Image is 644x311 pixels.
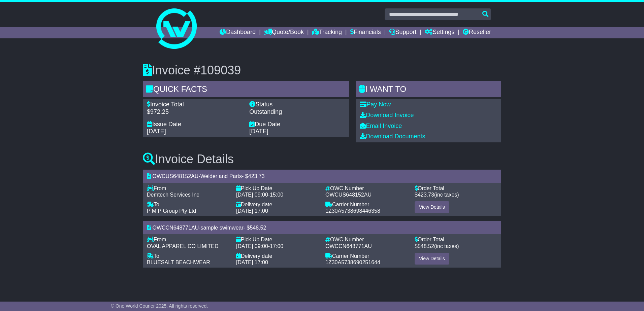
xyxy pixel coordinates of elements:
[147,253,229,259] div: To
[415,243,497,249] div: $ (inc taxes)
[325,208,380,214] span: 1Z30A5738698446358
[147,236,229,243] div: From
[236,253,319,259] div: Delivery date
[152,225,199,231] span: OWCCN648771AU
[249,128,345,135] div: [DATE]
[147,208,196,214] span: P M P Group Pty Ltd
[143,221,501,234] div: - - $
[249,121,345,128] div: Due Date
[325,243,372,249] span: OWCCN648771AU
[147,101,243,108] div: Invoice Total
[415,185,497,192] div: Order Total
[425,27,454,38] a: Settings
[312,27,342,38] a: Tracking
[415,192,497,198] div: $ (inc taxes)
[325,201,408,208] div: Carrier Number
[236,260,268,265] span: [DATE] 17:00
[236,243,319,249] div: -
[418,192,434,198] span: 423.73
[325,185,408,192] div: OWC Number
[147,121,243,128] div: Issue Date
[147,192,199,198] span: Demtech Services Inc
[152,173,198,179] span: OWCUS648152AU
[249,108,345,116] div: Outstanding
[143,152,501,166] h3: Invoice Details
[415,201,449,213] a: View Details
[147,260,210,265] span: BLUESALT BEACHWEAR
[143,170,501,183] div: - - $
[325,260,380,265] span: 1Z30A5738690251644
[147,201,229,208] div: To
[248,173,265,179] span: 423.73
[389,27,416,38] a: Support
[270,243,283,249] span: 17:00
[147,185,229,192] div: From
[360,123,402,129] a: Email Invoice
[249,101,345,108] div: Status
[360,133,425,140] a: Download Documents
[415,236,497,243] div: Order Total
[111,303,208,309] span: © One World Courier 2025. All rights reserved.
[147,243,219,249] span: OVAL APPAREL CO LIMITED
[220,27,256,38] a: Dashboard
[236,201,319,208] div: Delivery date
[250,225,266,231] span: 548.52
[143,81,349,99] div: Quick Facts
[236,192,268,198] span: [DATE] 09:00
[463,27,491,38] a: Reseller
[264,27,304,38] a: Quote/Book
[325,253,408,259] div: Carrier Number
[143,64,501,77] h3: Invoice #109039
[147,128,243,135] div: [DATE]
[147,108,243,116] div: $972.25
[360,101,391,108] a: Pay Now
[236,236,319,243] div: Pick Up Date
[236,185,319,192] div: Pick Up Date
[356,81,501,99] div: I WANT to
[201,225,244,231] span: sample swimwear
[270,192,283,198] span: 15:00
[236,243,268,249] span: [DATE] 09:00
[350,27,381,38] a: Financials
[418,243,434,249] span: 548.52
[360,112,414,118] a: Download Invoice
[236,208,268,214] span: [DATE] 17:00
[415,253,449,265] a: View Details
[236,192,319,198] div: -
[325,236,408,243] div: OWC Number
[200,173,242,179] span: Welder and Parts
[325,192,372,198] span: OWCUS648152AU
